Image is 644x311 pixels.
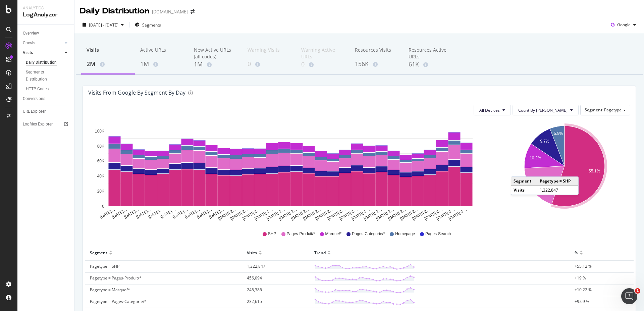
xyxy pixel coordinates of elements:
[537,177,578,186] td: Pagetype = SHP
[140,47,183,59] div: Active URLs
[518,107,568,113] span: Count By Day
[500,121,629,221] svg: A chart.
[97,144,104,149] text: 80K
[395,231,415,237] span: Homepage
[23,108,69,115] a: URL Explorer
[152,8,188,15] div: [DOMAIN_NAME]
[23,5,69,11] div: Analytics
[23,95,69,102] a: Conversions
[301,47,344,60] div: Warning Active URLs
[23,121,69,128] a: Logfiles Explorer
[287,231,315,237] span: Pages-Produit/*
[621,288,637,304] iframe: Intercom live chat
[314,247,326,258] div: Trend
[604,107,622,113] span: Pagetype
[608,19,639,30] button: Google
[87,60,129,68] div: 2M
[575,299,589,304] span: +9.69 %
[248,60,290,68] div: 0
[26,69,63,83] div: Segments Distribution
[80,5,149,17] div: Daily Distribution
[140,60,183,68] div: 1M
[635,288,640,294] span: 1
[23,11,69,19] div: LogAnalyzer
[247,287,262,293] span: 245,386
[513,105,579,115] button: Count By [PERSON_NAME]
[268,231,276,237] span: SHP
[575,287,592,293] span: +10.22 %
[585,107,602,113] span: Segment
[540,139,549,144] text: 9.7%
[194,47,237,60] div: New Active URLs (all codes)
[511,186,537,194] td: Visits
[23,40,63,47] a: Crawls
[88,89,185,96] div: Visits from google by Segment by Day
[90,287,130,293] span: Pagetype = Marque/*
[95,129,104,134] text: 100K
[26,86,69,93] a: HTTP Codes
[479,107,500,113] span: All Devices
[617,22,631,28] span: Google
[89,22,118,28] span: [DATE] - [DATE]
[26,59,69,66] a: Daily Distribution
[247,263,265,269] span: 1,322,847
[23,30,69,37] a: Overview
[23,49,33,56] div: Visits
[80,19,126,30] button: [DATE] - [DATE]
[191,9,195,14] div: arrow-right-arrow-left
[530,156,541,161] text: 10.2%
[90,275,142,281] span: Pagetype = Pages-Produit/*
[575,247,578,258] div: %
[425,231,451,237] span: Pages-Search
[23,30,39,37] div: Overview
[355,47,398,59] div: Resources Visits
[23,49,63,56] a: Visits
[575,275,586,281] span: +19 %
[409,60,451,69] div: 61K
[97,159,104,164] text: 60K
[90,247,107,258] div: Segment
[409,47,451,60] div: Resources Active URLs
[325,231,342,237] span: Marque/*
[90,263,119,269] span: Pagetype = SHP
[537,186,578,194] td: 1,322,847
[247,275,262,281] span: 456,094
[575,263,592,269] span: +55.12 %
[97,189,104,194] text: 20K
[355,60,398,68] div: 156K
[23,121,53,128] div: Logfiles Explorer
[142,22,161,28] span: Segments
[301,60,344,69] div: 0
[248,47,290,59] div: Warning Visits
[97,174,104,178] text: 40K
[26,59,57,66] div: Daily Distribution
[88,121,493,221] svg: A chart.
[194,60,237,69] div: 1M
[589,169,600,173] text: 55.1%
[247,299,262,304] span: 232,615
[474,105,511,115] button: All Devices
[511,177,537,186] td: Segment
[102,204,104,209] text: 0
[352,231,385,237] span: Pages-Categorie/*
[132,19,164,30] button: Segments
[26,86,49,93] div: HTTP Codes
[23,95,45,102] div: Conversions
[247,247,257,258] div: Visits
[26,69,69,83] a: Segments Distribution
[90,299,147,304] span: Pagetype = Pages-Categorie/*
[23,108,46,115] div: URL Explorer
[554,131,563,136] text: 5.9%
[87,47,129,59] div: Visits
[23,40,35,47] div: Crawls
